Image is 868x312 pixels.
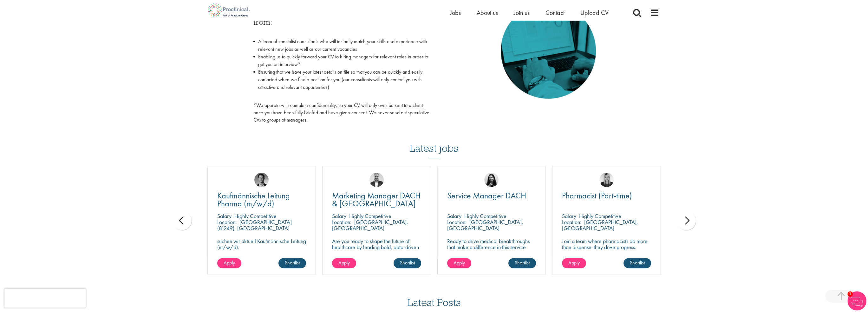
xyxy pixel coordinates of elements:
[464,212,506,220] p: Highly Competitive
[254,173,269,187] img: Max Slevogt
[394,258,421,268] a: Shortlist
[562,258,586,268] a: Apply
[217,190,290,209] span: Kaufmännische Leitung Pharma (m/w/d)
[338,259,350,266] span: Apply
[847,291,866,310] img: Chatbot
[447,212,461,220] span: Salary
[253,68,429,99] li: Ensuring that we have your latest details on file so that you can be quickly and easily contacted...
[4,289,86,308] iframe: reCAPTCHA
[562,190,632,201] span: Pharmacist (Part-time)
[562,218,638,232] p: [GEOGRAPHIC_DATA], [GEOGRAPHIC_DATA]
[580,9,609,17] a: Upload CV
[447,190,526,201] span: Service Manager DACH
[278,258,306,268] a: Shortlist
[579,212,621,220] p: Highly Competitive
[447,218,523,232] p: [GEOGRAPHIC_DATA], [GEOGRAPHIC_DATA]
[410,127,459,158] h3: Latest jobs
[677,211,696,230] div: next
[217,192,306,208] a: Kaufmännische Leitung Pharma (m/w/d)
[447,238,536,256] p: Ready to drive medical breakthroughs that make a difference in this service manager position?
[562,192,651,200] a: Pharmacist (Part-time)
[562,212,576,220] span: Salary
[847,291,853,297] span: 1
[332,218,408,232] p: [GEOGRAPHIC_DATA], [GEOGRAPHIC_DATA]
[369,173,384,187] img: Aitor Melia
[217,238,306,250] p: suchen wir aktuell Kaufmännische Leitung (m/w/d).
[253,102,429,124] p: *We operate with complete confidentiality, so your CV will only ever be sent to a client once you...
[217,218,292,232] p: [GEOGRAPHIC_DATA] (81249), [GEOGRAPHIC_DATA]
[484,173,499,187] img: Indre Stankeviciute
[332,190,421,209] span: Marketing Manager DACH & [GEOGRAPHIC_DATA]
[332,192,421,208] a: Marketing Manager DACH & [GEOGRAPHIC_DATA]
[450,9,461,17] a: Jobs
[568,259,580,266] span: Apply
[234,212,277,220] p: Highly Competitive
[253,53,429,68] li: Enabling us to quickly forward your CV to hiring managers for relevant roles in order to get you ...
[332,218,351,226] span: Location:
[508,258,536,268] a: Shortlist
[217,212,232,220] span: Salary
[253,38,429,53] li: A team of specialist consultants who will instantly match your skills and experience with relevan...
[514,9,530,17] a: Join us
[349,212,391,220] p: Highly Competitive
[224,259,235,266] span: Apply
[599,173,614,187] img: Janelle Jones
[562,218,581,226] span: Location:
[454,259,465,266] span: Apply
[253,10,429,35] h3: By sending us your latest CV you will benefit from:
[447,258,471,268] a: Apply
[562,238,651,250] p: Join a team where pharmacists do more than dispense-they drive progress.
[447,218,467,226] span: Location:
[477,9,498,17] a: About us
[332,238,421,262] p: Are you ready to shape the future of healthcare by leading bold, data-driven marketing strategies...
[545,9,565,17] a: Contact
[217,258,241,268] a: Apply
[447,192,536,200] a: Service Manager DACH
[332,258,356,268] a: Apply
[217,218,237,226] span: Location:
[623,258,651,268] a: Shortlist
[173,211,192,230] div: prev
[332,212,346,220] span: Salary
